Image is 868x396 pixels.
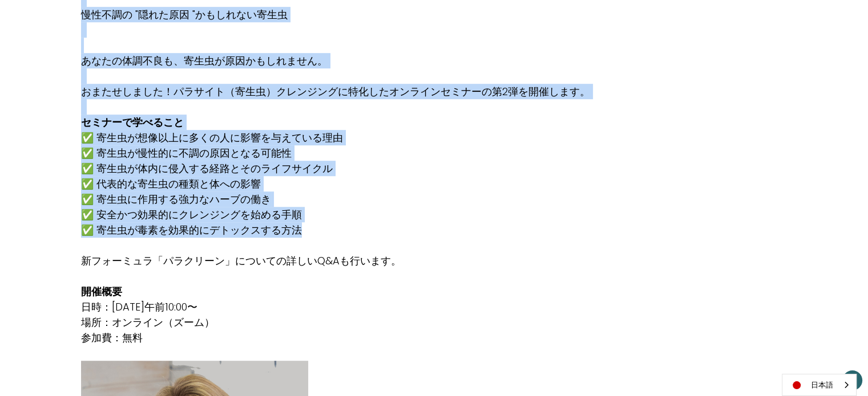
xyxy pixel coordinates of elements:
p: 慢性不調の "隠れた原因 "かもしれない寄生虫 [81,7,590,22]
strong: 開催概要 [81,284,122,299]
aside: Language selected: 日本語 [782,374,857,396]
div: Language [782,374,857,396]
p: 日時：[DATE]午前10:00〜 [81,299,590,315]
p: 参加費：無料 [81,330,590,345]
strong: セミナーで学べること [81,115,184,129]
a: 日本語 [782,374,856,395]
p: おまたせしました！パラサイト（寄生虫）クレンジングに特化したオンラインセミナーの第2弾を開催します。 [81,84,590,99]
p: 新フォーミュラ「パラクリーン」についての詳しいQ&Aも行います。 [81,253,590,268]
p: あなたの体調不良も、寄生虫が原因かもしれません。 [81,38,590,68]
p: ✅ 寄生虫が想像以上に多くの人に影響を与えている理由 ✅ 寄生虫が慢性的に不調の原因となる可能性 ✅ 寄生虫が体内に侵入する経路とそのライフサイクル ✅ 代表的な寄生虫の種類と体への影響 ✅ 寄... [81,130,590,238]
p: 場所：オンライン（ズーム） [81,315,590,330]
